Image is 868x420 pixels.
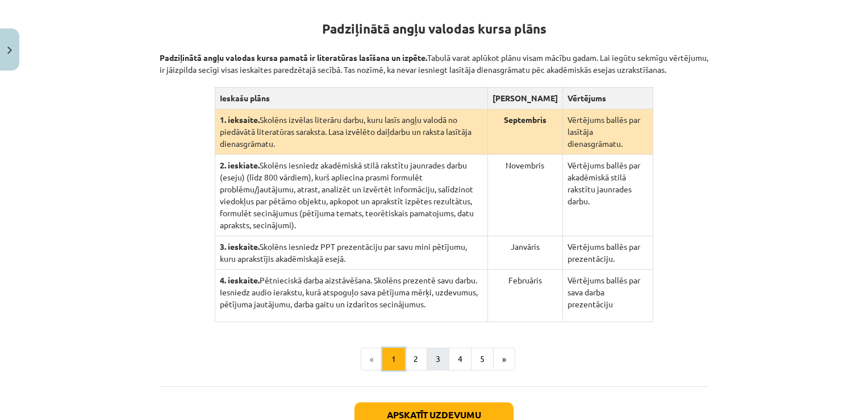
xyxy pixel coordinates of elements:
[220,275,260,285] strong: 4. ieskaite.
[160,348,708,370] nav: Page navigation example
[487,236,562,270] td: Janvāris
[215,88,487,109] th: Ieskašu plāns
[220,274,483,310] p: Pētnieciskā darba aizstāvēšana. Skolēns prezentē savu darbu. Iesniedz audio ierakstu, kurā atspog...
[471,348,494,370] button: 5
[215,109,487,155] td: Skolēns izvēlas literāru darbu, kuru lasīs angļu valodā no piedāvātā literatūras saraksta. Lasa i...
[487,88,562,109] th: [PERSON_NAME]
[487,155,562,236] td: Novembris
[215,236,487,270] td: Skolēns iesniedz PPT prezentāciju par savu mini pētījumu, kuru aprakstījis akadēmiskajā esejā.
[427,348,449,370] button: 3
[220,160,260,170] strong: 2. ieskiate.
[449,348,471,370] button: 4
[220,241,260,252] strong: 3. ieskaite.
[220,114,260,125] strong: 1. ieksaite.
[562,155,653,236] td: Vērtējums ballēs par akadēmiskā stilā rakstītu jaunrades darbu.
[562,236,653,270] td: Vērtējums ballēs par prezentāciju.
[7,47,12,54] img: icon-close-lesson-0947bae3869378f0d4975bcd49f059093ad1ed9edebbc8119c70593378902aed.svg
[215,155,487,236] td: Skolēns iesniedz akadēmiskā stilā rakstītu jaunrades darbu (eseju) (līdz 800 vārdiem), kurš aplie...
[160,52,427,63] strong: Padziļinātā angļu valodas kursa pamatā ir literatūras lasīšana un izpēte.
[562,270,653,322] td: Vērtējums ballēs par sava darba prezentāciju
[404,348,427,370] button: 2
[160,40,708,76] p: Tabulā varat aplūkot plānu visam mācību gadam. Lai iegūtu sekmīgu vērtējumu, ir jāizpilda secīgi ...
[322,20,546,37] strong: Padziļinātā angļu valodas kursa plāns
[562,88,653,109] th: Vērtējums
[382,348,405,370] button: 1
[493,274,558,286] p: Februāris
[562,109,653,155] td: Vērtējums ballēs par lasītāja dienasgrāmatu.
[504,114,546,125] strong: Septembris
[493,348,515,370] button: »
